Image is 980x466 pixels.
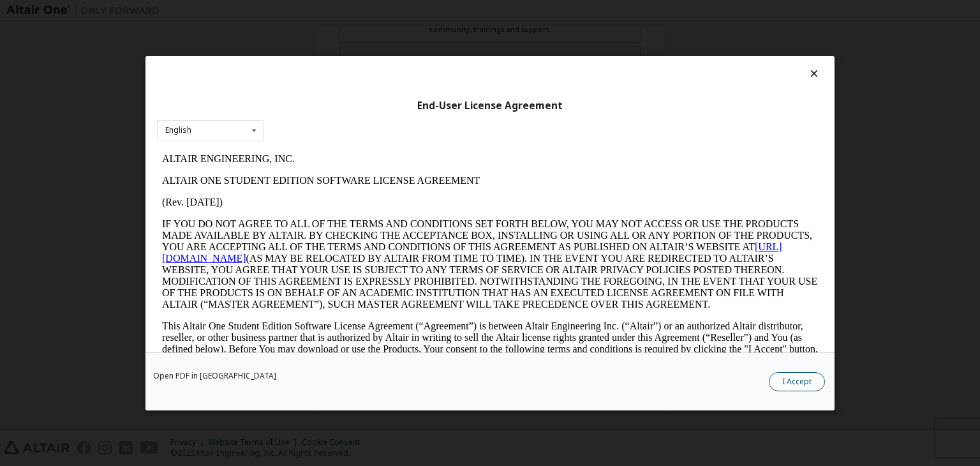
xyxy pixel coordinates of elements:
p: ALTAIR ENGINEERING, INC. [5,5,661,17]
div: End-User License Agreement [157,99,823,112]
a: Open PDF in [GEOGRAPHIC_DATA] [153,372,276,380]
p: This Altair One Student Edition Software License Agreement (“Agreement”) is between Altair Engine... [5,172,661,218]
p: (Rev. [DATE]) [5,49,661,60]
p: IF YOU DO NOT AGREE TO ALL OF THE TERMS AND CONDITIONS SET FORTH BELOW, YOU MAY NOT ACCESS OR USE... [5,70,661,162]
a: [URL][DOMAIN_NAME] [5,93,625,116]
button: I Accept [769,372,825,391]
div: English [165,126,191,134]
p: ALTAIR ONE STUDENT EDITION SOFTWARE LICENSE AGREEMENT [5,27,661,38]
